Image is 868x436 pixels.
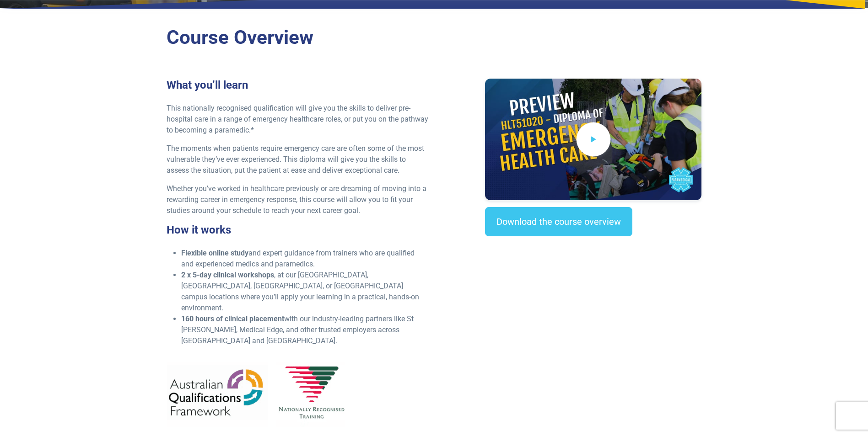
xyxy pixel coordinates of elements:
strong: 2 x 5-day clinical workshops [181,271,274,279]
strong: 160 hours of clinical placement [181,314,284,323]
li: , at our [GEOGRAPHIC_DATA], [GEOGRAPHIC_DATA], [GEOGRAPHIC_DATA], or [GEOGRAPHIC_DATA] campus loc... [181,270,429,314]
h3: What you’ll learn [167,79,429,92]
h2: Course Overview [167,26,702,49]
li: with our industry-leading partners like St [PERSON_NAME], Medical Edge, and other trusted employe... [181,314,429,346]
p: Whether you’ve worked in healthcare previously or are dreaming of moving into a rewarding career ... [167,183,429,216]
a: Download the course overview [485,207,632,236]
p: The moments when patients require emergency care are often some of the most vulnerable they’ve ev... [167,143,429,176]
iframe: EmbedSocial Universal Widget [485,255,701,302]
strong: Flexible online study [181,249,248,257]
h3: How it works [167,223,429,237]
p: This nationally recognised qualification will give you the skills to deliver pre-hospital care in... [167,103,429,136]
li: and expert guidance from trainers who are qualified and experienced medics and paramedics. [181,248,429,270]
